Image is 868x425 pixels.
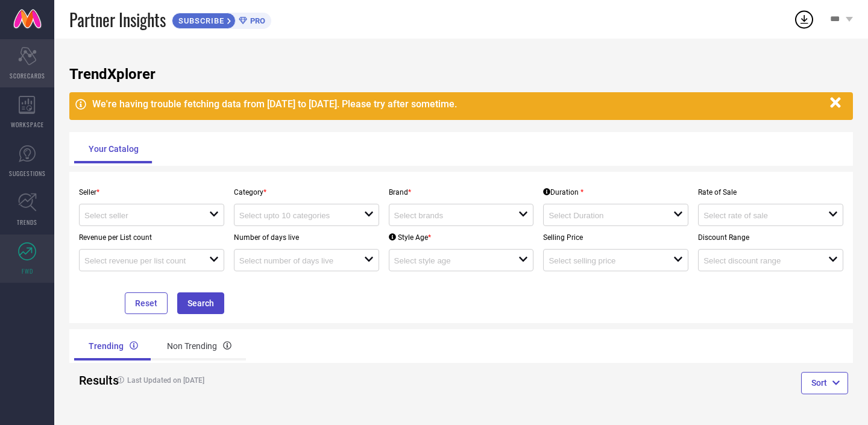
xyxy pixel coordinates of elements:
h1: TrendXplorer [69,66,853,83]
input: Select Duration [549,211,661,220]
input: Select seller [84,211,197,220]
span: PRO [247,16,265,25]
input: Select brands [394,211,506,220]
p: Rate of Sale [698,188,843,197]
span: TRENDS [17,218,37,227]
span: SUBSCRIBE [172,16,227,25]
input: Select selling price [549,256,661,265]
span: SUGGESTIONS [9,169,46,178]
div: Your Catalog [74,134,153,163]
p: Brand [389,188,534,197]
input: Select discount range [703,256,816,265]
p: Seller [79,188,224,197]
button: Sort [801,372,848,394]
p: Number of days live [234,233,379,242]
p: Category [234,188,379,197]
div: Style Age [389,233,431,242]
div: Non Trending [153,332,246,360]
a: SUBSCRIBEPRO [172,10,271,29]
span: WORKSPACE [11,120,44,129]
div: We're having trouble fetching data from [DATE] to [DATE]. Please try after sometime. [92,98,824,110]
span: FWD [22,266,33,275]
button: Reset [125,292,168,314]
div: Trending [74,332,153,360]
button: Search [177,292,224,314]
div: Open download list [793,8,815,30]
input: Select upto 10 categories [239,211,351,220]
p: Revenue per List count [79,233,224,242]
span: SCORECARDS [10,71,45,80]
h2: Results [79,373,101,388]
p: Selling Price [543,233,688,242]
div: Duration [543,188,583,197]
span: Partner Insights [69,7,166,32]
input: Select style age [394,256,506,265]
input: Select revenue per list count [84,256,197,265]
input: Select number of days live [239,256,351,265]
input: Select rate of sale [703,211,816,220]
p: Discount Range [698,233,843,242]
h4: Last Updated on [DATE] [111,376,420,385]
